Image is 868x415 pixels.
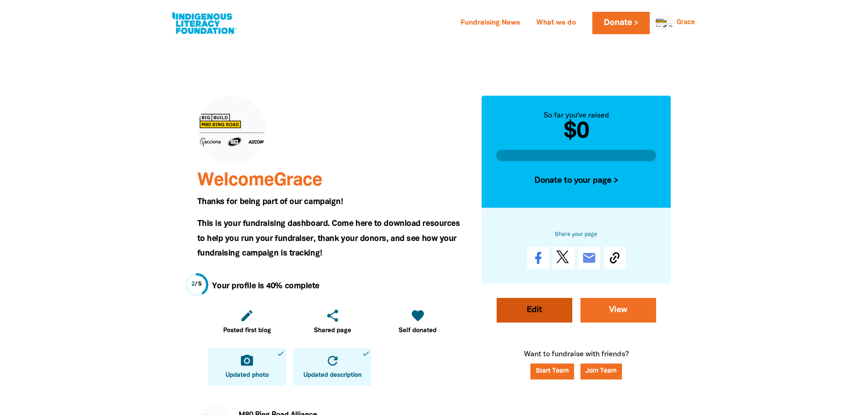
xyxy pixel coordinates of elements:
h2: $0 [496,121,657,143]
p: Want to fundraise with friends? [482,349,671,393]
a: editPosted first blog [208,303,286,341]
button: Copy Link [604,247,626,269]
div: / 5 [191,280,202,289]
i: share [325,308,340,323]
a: Fundraising News [455,16,525,31]
span: Welcome Grace [197,172,322,189]
a: Donate [592,12,650,34]
a: What we do [531,16,581,31]
span: Thanks for being part of our campaign! [197,198,343,205]
strong: Your profile is 40% complete [212,282,319,290]
i: done [277,349,285,358]
a: Share [527,247,549,269]
span: This is your fundraising dashboard. Come here to download resources to help you run your fundrais... [197,220,460,257]
a: camera_altUpdated photodone [208,348,286,386]
span: Updated photo [226,371,269,380]
span: Updated description [303,371,362,380]
i: refresh [325,354,340,368]
i: favorite [411,308,425,323]
a: Start Team [530,364,574,379]
a: shareShared page [293,303,371,341]
a: Post [553,247,575,269]
a: Grace [677,20,695,26]
i: camera_alt [240,354,254,368]
a: email [578,247,600,269]
div: So far you've raised [496,110,657,121]
span: Self donated [399,326,437,335]
a: Edit [497,298,572,323]
span: Shared page [314,326,351,335]
a: favoriteSelf donated [379,303,457,341]
h6: Share your page [496,230,657,240]
button: Donate to your page > [496,169,657,193]
i: edit [240,308,254,323]
span: 2 [191,282,195,287]
i: email [582,251,596,265]
i: done [362,349,370,358]
button: Join Team [580,364,622,379]
a: View [580,298,656,323]
span: Posted first blog [223,326,271,335]
a: refreshUpdated descriptiondone [293,348,371,386]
